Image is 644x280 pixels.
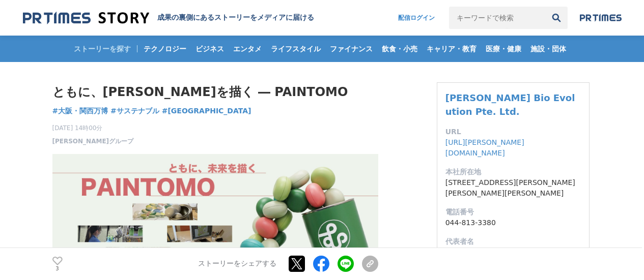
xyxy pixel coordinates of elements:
[23,11,149,25] img: 成果の裏側にあるストーリーをメディアに届ける
[326,36,377,62] a: ファイナンス
[378,44,422,53] span: 飲食・小売
[526,36,570,62] a: 施設・団体
[445,127,581,137] dt: URL
[110,106,159,116] a: #サステナブル
[580,14,622,22] img: prtimes
[52,106,108,116] a: #大阪・関西万博
[139,44,190,53] span: テクノロジー
[449,7,545,29] input: キーワードで検索
[545,7,568,29] button: 検索
[191,36,228,62] a: ビジネス
[139,36,190,62] a: テクノロジー
[445,92,575,117] a: [PERSON_NAME] Bio Evolution Pte. Ltd.
[445,138,524,157] a: [URL][PERSON_NAME][DOMAIN_NAME]
[445,236,581,247] dt: 代表者名
[445,207,581,217] dt: 電話番号
[52,266,63,271] p: 3
[191,44,228,53] span: ビジネス
[157,13,314,22] h2: 成果の裏側にあるストーリーをメディアに届ける
[423,44,481,53] span: キャリア・教育
[52,123,134,133] span: [DATE] 14時00分
[198,260,276,269] p: ストーリーをシェアする
[110,106,159,115] span: #サステナブル
[423,36,481,62] a: キャリア・教育
[482,36,525,62] a: 医療・健康
[445,217,581,228] dd: 044-813-3380
[388,7,445,29] a: 配信ログイン
[52,82,378,102] h1: ともに、[PERSON_NAME]を描く ― PAINTOMO
[229,36,266,62] a: エンタメ
[445,177,581,199] dd: [STREET_ADDRESS][PERSON_NAME][PERSON_NAME][PERSON_NAME]
[229,44,266,53] span: エンタメ
[526,44,570,53] span: 施設・団体
[445,167,581,177] dt: 本社所在地
[267,44,325,53] span: ライフスタイル
[445,247,581,258] dd: [PERSON_NAME]
[52,137,134,146] a: [PERSON_NAME]グループ
[378,36,422,62] a: 飲食・小売
[162,106,251,116] a: #[GEOGRAPHIC_DATA]
[326,44,377,53] span: ファイナンス
[23,11,314,25] a: 成果の裏側にあるストーリーをメディアに届ける 成果の裏側にあるストーリーをメディアに届ける
[52,106,108,115] span: #大阪・関西万博
[267,36,325,62] a: ライフスタイル
[162,106,251,115] span: #[GEOGRAPHIC_DATA]
[482,44,525,53] span: 医療・健康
